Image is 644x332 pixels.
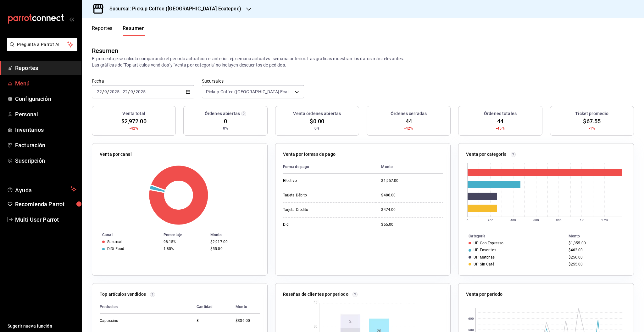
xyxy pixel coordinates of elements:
h3: Órdenes totales [484,110,517,117]
span: Sugerir nueva función [8,323,76,329]
p: Venta por categoría [466,151,507,158]
text: 200 [488,218,493,222]
text: 800 [556,218,562,222]
span: -45% [496,125,505,131]
div: 98.15% [164,240,205,244]
div: $1,355.00 [569,241,624,245]
text: 1.2K [602,218,608,222]
div: UP Favoritos [474,248,496,252]
input: ---- [109,89,120,94]
p: El porcentaje se calcula comparando el período actual con el anterior, ej. semana actual vs. sema... [92,55,634,68]
div: $55.00 [381,222,443,227]
span: Pregunta a Parrot AI [17,41,68,48]
th: Monto [566,233,634,240]
div: UP Sin Café [474,262,494,266]
span: 0 [224,117,227,125]
button: open_drawer_menu [69,16,74,21]
span: Personal [15,110,76,119]
th: Cantidad [192,300,230,314]
span: Multi User Parrot [15,215,76,224]
p: Reseñas de clientes por periodo [283,291,348,298]
span: 44 [406,117,412,125]
a: Pregunta a Parrot AI [4,46,77,52]
input: ---- [135,89,146,94]
div: $256.00 [569,255,624,259]
span: Suscripción [15,156,76,165]
th: Porcentaje [161,231,208,238]
div: $486.00 [381,193,443,198]
div: Didi [283,222,346,227]
div: 1.85% [164,247,205,251]
span: -42% [404,125,413,131]
div: $255.00 [569,262,624,266]
input: -- [122,89,128,94]
text: 0 [467,218,469,222]
th: Productos [100,300,192,314]
label: Sucursales [202,79,304,83]
span: -42% [130,125,138,131]
text: 400 [510,218,516,222]
text: 600 [468,317,474,320]
span: / [107,89,109,94]
div: $55.00 [210,247,257,251]
text: 600 [533,218,539,222]
span: Reportes [15,64,76,72]
h3: Órdenes abiertas [205,110,240,117]
div: $2,917.00 [210,240,257,244]
span: $2,972.00 [121,117,147,125]
text: 500 [468,328,474,332]
p: Venta por formas de pago [283,151,336,158]
span: / [133,89,135,94]
th: Monto [376,160,443,174]
div: UP Matchas [474,255,495,259]
div: 8 [197,318,225,323]
input: -- [97,89,102,94]
th: Forma de pago [283,160,376,174]
span: Ayuda [15,185,68,193]
div: Resumen [92,46,118,55]
div: $462.00 [569,248,624,252]
span: 0% [314,125,319,131]
th: Monto [230,300,259,314]
div: navigation tabs [92,25,145,36]
h3: Venta órdenes abiertas [293,110,341,117]
button: Pregunta a Parrot AI [7,38,77,51]
th: Monto [208,231,267,238]
div: Sucursal [107,240,122,244]
span: - [120,89,122,94]
text: 1K [580,218,584,222]
p: Venta por canal [100,151,132,158]
h3: Venta total [122,110,145,117]
span: $67.55 [583,117,601,125]
span: 44 [497,117,503,125]
span: Facturación [15,141,76,149]
span: Pickup Coffee ([GEOGRAPHIC_DATA] Ecatepec) [206,89,293,95]
input: -- [130,89,133,94]
h3: Órdenes cerradas [391,110,427,117]
p: Venta por periodo [466,291,502,298]
div: Efectivo [283,178,346,183]
th: Categoría [458,233,566,240]
div: Tarjeta Crédito [283,207,346,213]
span: 0% [223,125,228,131]
th: Canal [92,231,161,238]
span: Recomienda Parrot [15,200,76,208]
p: Top artículos vendidos [100,291,146,298]
button: Reportes [92,25,113,36]
h3: Ticket promedio [575,110,608,117]
div: $1,957.00 [381,178,443,183]
div: $336.00 [236,318,259,323]
div: DiDi Food [107,247,124,251]
span: -1% [589,125,595,131]
div: UP Con Espresso [474,241,503,245]
span: Menú [15,79,76,88]
div: Capuccino [100,318,163,323]
div: $474.00 [381,207,443,213]
h3: Sucursal: Pickup Coffee ([GEOGRAPHIC_DATA] Ecatepec) [104,5,241,13]
span: / [102,89,104,94]
label: Fecha [92,79,194,83]
span: Inventarios [15,125,76,134]
span: / [128,89,130,94]
button: Resumen [123,25,145,36]
span: $0.00 [310,117,324,125]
